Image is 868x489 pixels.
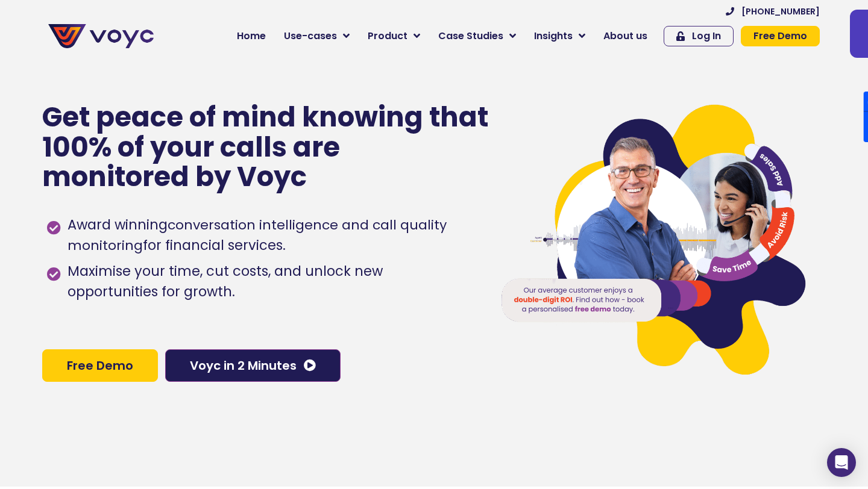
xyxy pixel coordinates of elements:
span: Log In [692,31,721,41]
a: [PHONE_NUMBER] [726,7,820,16]
a: Home [228,24,275,48]
a: Voyc in 2 Minutes [165,349,341,382]
span: Product [368,29,407,43]
a: Product [359,24,429,48]
img: voyc-full-logo [48,24,154,48]
a: Use-cases [275,24,359,48]
a: Insights [525,24,594,48]
h1: conversation intelligence and call quality monitoring [68,216,447,255]
span: Award winning for financial services. [64,215,476,256]
a: Free Demo [42,349,158,382]
span: Free Demo [753,31,807,41]
div: Open Intercom Messenger [827,448,856,477]
span: Maximise your time, cut costs, and unlock new opportunities for growth. [64,261,476,302]
p: Get peace of mind knowing that 100% of your calls are monitored by Voyc [42,102,490,192]
a: Case Studies [429,24,525,48]
span: Use-cases [284,29,337,43]
a: Log In [664,26,734,46]
a: Free Demo [741,26,820,46]
span: About us [603,29,647,43]
span: Free Demo [67,360,133,372]
span: [PHONE_NUMBER] [741,7,820,16]
span: Home [237,29,266,43]
span: Insights [534,29,573,43]
span: Voyc in 2 Minutes [190,360,297,372]
a: About us [594,24,656,48]
span: Case Studies [438,29,503,43]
